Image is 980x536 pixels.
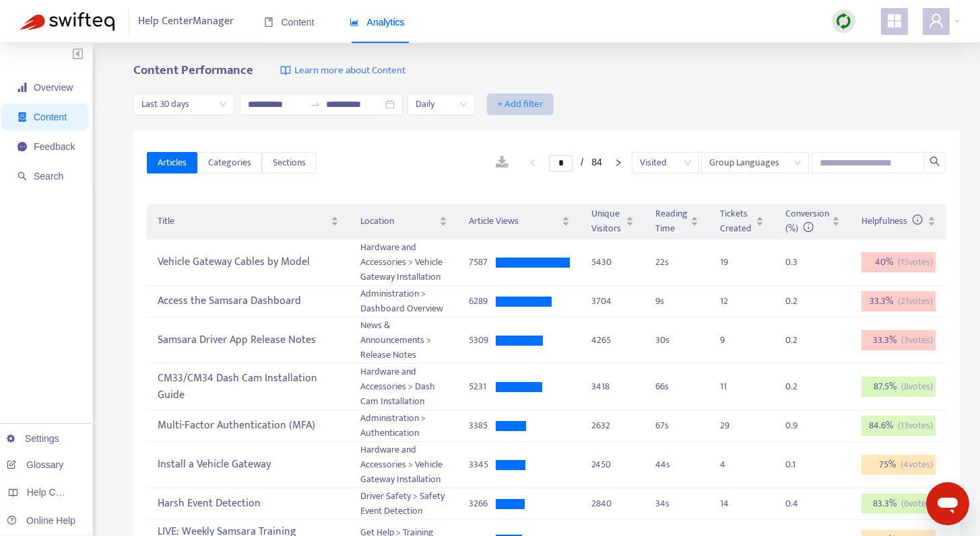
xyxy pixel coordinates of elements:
li: 1/84 [549,155,601,171]
button: Categories [197,152,262,174]
div: 3345 [469,457,496,472]
div: 2632 [591,418,634,433]
img: image-link [280,65,291,76]
span: Overview [34,82,73,93]
div: 84.6 % [861,416,936,436]
span: Article Views [469,214,559,229]
iframe: Button to launch messaging window [926,482,969,525]
span: Learn more about Content [294,63,405,79]
span: left [529,159,537,167]
div: Samsara Driver App Release Notes [158,330,339,352]
b: Content Performance [133,60,253,81]
div: 3385 [469,418,496,433]
li: Next Page [608,155,629,171]
li: Previous Page [522,155,544,171]
span: right [614,159,622,167]
span: Sections [273,155,306,170]
span: container [18,112,27,122]
div: 4 [720,457,747,472]
span: area-chart [350,17,359,27]
span: appstore [886,13,903,29]
td: Administration > Authentication [350,410,458,442]
div: 0.2 [785,294,812,309]
th: Tickets Created [709,204,775,239]
div: 11 [720,379,747,394]
button: left [522,155,544,171]
span: Categories [208,155,251,170]
span: ( 15 votes) [898,255,933,270]
td: Administration > Dashboard Overview [350,286,458,317]
div: Multi-Factor Authentication (MFA) [158,415,339,437]
td: Driver Safety > Safety Event Detection [350,488,458,520]
span: user [928,13,944,29]
span: Unique Visitors [591,206,623,236]
span: to [310,99,321,110]
div: 75 % [861,455,936,475]
span: ( 21 votes) [898,294,933,309]
div: 19 [720,255,747,270]
span: ( 6 votes) [901,496,933,511]
div: 0.2 [785,333,812,348]
span: Helpfulness [861,213,923,229]
th: Unique Visitors [581,204,645,239]
div: 33.3 % [861,330,936,350]
td: Hardware and Accessories > Vehicle Gateway Installation [350,442,458,488]
span: ( 8 votes) [901,379,933,394]
span: Feedback [34,141,75,152]
td: News & Announcements > Release Notes [350,317,458,364]
th: Title [147,204,350,239]
div: 34 s [655,496,698,511]
td: Hardware and Accessories > Vehicle Gateway Installation [350,239,458,286]
span: / [581,157,583,167]
span: Content [34,112,67,122]
button: Articles [147,152,197,174]
button: + Add filter [487,93,554,115]
span: Visited [640,153,691,173]
div: 30 s [655,333,698,348]
div: Harsh Event Detection [158,493,339,515]
div: 87.5 % [861,377,936,397]
div: 29 [720,418,747,433]
div: 2450 [591,457,634,472]
div: 0.9 [785,418,812,433]
div: 14 [720,496,747,511]
span: Articles [158,155,187,170]
div: 44 s [655,457,698,472]
div: 22 s [655,255,698,270]
div: 9 [720,333,747,348]
a: Online Help [7,515,75,526]
span: Conversion (%) [785,206,829,236]
span: signal [18,83,27,92]
td: Hardware and Accessories > Dash Cam Installation [350,364,458,410]
span: Help Center Manager [138,9,234,34]
div: Vehicle Gateway Cables by Model [158,252,339,274]
span: message [18,142,27,151]
div: 4265 [591,333,634,348]
span: Location [360,214,436,229]
img: Swifteq [20,12,115,31]
div: 66 s [655,379,698,394]
div: 0.1 [785,457,812,472]
div: 5231 [469,379,496,394]
div: 0.2 [785,379,812,394]
span: swap-right [310,99,321,110]
a: Learn more about Content [280,63,405,79]
span: Analytics [350,17,405,28]
div: Install a Vehicle Gateway [158,454,339,476]
button: Sections [262,152,317,174]
span: Daily [416,94,467,114]
div: 5430 [591,255,634,270]
div: 9 s [655,294,698,309]
img: sync.dc5367851b00ba804db3.png [835,13,852,30]
div: 3704 [591,294,634,309]
div: 7587 [469,255,496,270]
div: 3266 [469,496,496,511]
span: Group Languages [709,153,801,173]
span: ( 3 votes) [901,333,933,348]
div: 12 [720,294,747,309]
span: Reading Time [655,206,688,236]
span: Search [34,171,63,182]
th: Location [350,204,458,239]
div: 0.4 [785,496,812,511]
div: CM33/CM34 Dash Cam Installation Guide [158,367,339,406]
